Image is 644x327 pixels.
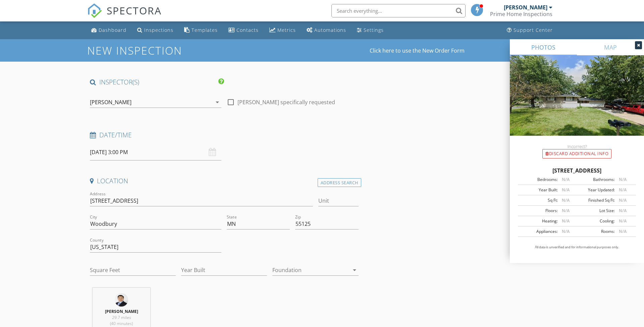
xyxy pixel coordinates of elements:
a: PHOTOS [510,39,577,55]
a: Dashboard [89,24,129,37]
div: Lot Size: [577,208,615,214]
span: N/A [619,208,627,213]
span: N/A [562,187,570,193]
div: Prime Home Inspections [490,11,552,17]
div: Year Updated: [577,187,615,193]
span: N/A [562,208,570,213]
div: Appliances: [520,228,558,235]
span: N/A [619,218,627,224]
div: Bathrooms: [577,177,615,183]
div: Dashboard [99,27,126,33]
span: SPECTORA [107,3,162,17]
a: Templates [181,24,220,37]
i: arrow_drop_down [351,266,359,274]
span: N/A [562,197,570,203]
h4: Date/Time [90,131,359,139]
a: Contacts [226,24,261,37]
h4: INSPECTOR(S) [90,78,224,86]
div: Contacts [236,27,259,33]
div: Rooms: [577,228,615,235]
h1: New Inspection [87,45,236,56]
h4: Location [90,177,359,185]
span: (40 minutes) [110,321,133,326]
img: streetview [510,55,644,152]
div: Support Center [514,27,553,33]
span: N/A [619,197,627,203]
input: Select date [90,144,221,160]
a: Settings [354,24,386,37]
div: Finished Sq Ft: [577,197,615,203]
a: MAP [577,39,644,55]
div: Incorrect? [510,144,644,149]
a: SPECTORA [87,9,162,23]
div: Sq Ft: [520,197,558,203]
span: N/A [562,218,570,224]
div: Templates [192,27,218,33]
i: arrow_drop_down [213,98,221,106]
a: Metrics [267,24,299,37]
a: Automations (Basic) [304,24,349,37]
div: Automations [314,27,346,33]
img: received_255297795485096_original.jpeg [115,293,128,307]
div: Inspections [144,27,173,33]
span: N/A [562,177,570,182]
span: N/A [619,177,627,182]
a: Support Center [504,24,555,37]
div: [STREET_ADDRESS] [518,167,636,175]
p: All data is unverified and for informational purposes only. [518,245,636,250]
a: Click here to use the New Order Form [370,48,465,53]
div: Address Search [318,178,361,187]
div: Heating: [520,218,558,224]
label: [PERSON_NAME] specifically requested [237,99,335,106]
img: The Best Home Inspection Software - Spectora [87,3,102,18]
div: [PERSON_NAME] [90,99,131,105]
div: Bedrooms: [520,177,558,183]
div: Discard Additional info [542,149,611,158]
span: N/A [619,228,627,234]
div: [PERSON_NAME] [504,4,547,11]
input: Search everything... [331,4,466,17]
div: Cooling: [577,218,615,224]
a: Inspections [135,24,176,37]
strong: [PERSON_NAME] [105,309,138,314]
span: 29.7 miles [112,315,131,320]
div: Floors: [520,208,558,214]
div: Year Built: [520,187,558,193]
div: Metrics [277,27,296,33]
div: Settings [364,27,384,33]
span: N/A [619,187,627,193]
span: N/A [562,228,570,234]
